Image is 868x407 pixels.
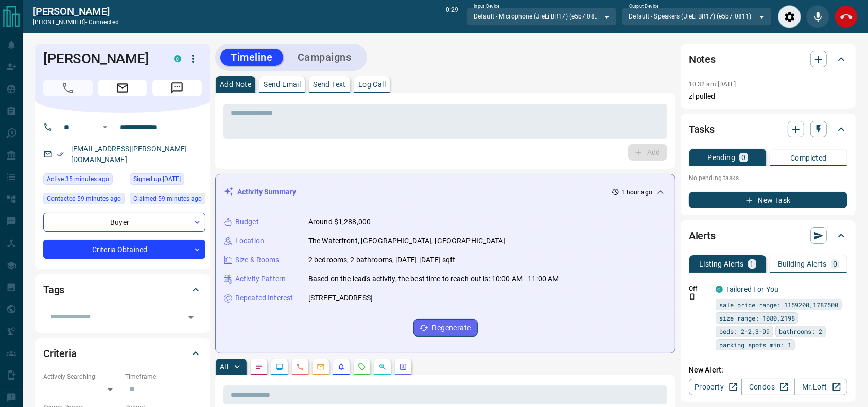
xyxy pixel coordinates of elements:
[47,193,121,204] span: Contacted 59 minutes ago
[689,117,847,141] div: Tasks
[716,286,723,293] div: condos.ca
[220,49,283,66] button: Timeline
[719,299,838,310] span: sale price range: 1159200,1787500
[689,47,847,72] div: Notes
[130,173,205,188] div: Thu Mar 06 2025
[308,293,373,304] p: [STREET_ADDRESS]
[43,193,125,207] div: Fri Aug 15 2025
[835,5,858,28] div: End Call
[235,236,264,246] p: Location
[308,274,559,285] p: Based on the lead's activity, the best time to reach out is: 10:00 AM - 11:00 AM
[378,363,387,371] svg: Opportunities
[43,281,64,298] h2: Tags
[57,151,64,158] svg: Email Verified
[689,121,715,137] h2: Tasks
[629,3,658,10] label: Output Device
[317,363,325,371] svg: Emails
[275,363,284,371] svg: Lead Browsing Activity
[130,193,205,207] div: Fri Aug 15 2025
[43,372,120,381] p: Actively Searching:
[125,372,202,381] p: Timeframe:
[689,284,709,293] p: Off
[220,81,251,88] p: Add Note
[43,240,205,259] div: Criteria Obtained
[699,260,744,268] p: Listing Alerts
[833,260,837,268] p: 0
[255,363,263,371] svg: Notes
[308,255,456,266] p: 2 bedrooms, 2 bathrooms, [DATE]-[DATE] sqft
[89,19,119,26] span: connected
[794,379,847,395] a: Mr.Loft
[308,217,371,227] p: Around $1,288,000
[99,121,111,133] button: Open
[43,345,77,362] h2: Criteria
[33,5,119,17] a: [PERSON_NAME]
[308,236,506,246] p: The Waterfront, [GEOGRAPHIC_DATA], [GEOGRAPHIC_DATA]
[71,145,187,164] a: [EMAIL_ADDRESS][PERSON_NAME][DOMAIN_NAME]
[399,363,407,371] svg: Agent Actions
[358,81,386,88] p: Log Call
[778,5,801,28] div: Audio Settings
[296,363,304,371] svg: Calls
[474,3,500,10] label: Input Device
[446,5,458,28] p: 0:29
[43,341,202,366] div: Criteria
[313,81,346,88] p: Send Text
[790,154,827,162] p: Completed
[741,379,794,395] a: Condos
[235,293,293,304] p: Repeated Interest
[741,154,745,161] p: 0
[750,260,754,268] p: 1
[689,91,847,102] p: zl pulled
[689,192,847,208] button: New Task
[689,227,716,244] h2: Alerts
[174,55,181,62] div: condos.ca
[689,81,736,88] p: 10:32 am [DATE]
[707,154,735,161] p: Pending
[43,80,93,96] span: Call
[152,80,202,96] span: Message
[133,193,202,204] span: Claimed 59 minutes ago
[47,174,109,184] span: Active 35 minutes ago
[43,50,159,67] h1: [PERSON_NAME]
[806,5,829,28] div: Mute
[719,326,770,337] span: beds: 2-2,3-99
[43,213,205,232] div: Buyer
[689,365,847,376] p: New Alert:
[719,313,795,323] span: size range: 1080,2198
[413,319,478,337] button: Regenerate
[98,80,147,96] span: Email
[264,81,301,88] p: Send Email
[235,255,280,266] p: Size & Rooms
[466,8,616,25] div: Default - Microphone (JieLi BR17) (e5b7:0811)
[33,17,119,27] p: [PHONE_NUMBER] -
[358,363,366,371] svg: Requests
[689,170,847,186] p: No pending tasks
[689,51,716,67] h2: Notes
[43,277,202,302] div: Tags
[224,183,667,202] div: Activity Summary1 hour ago
[287,49,362,66] button: Campaigns
[622,8,772,25] div: Default - Speakers (JieLi BR17) (e5b7:0811)
[719,340,791,350] span: parking spots min: 1
[184,310,198,325] button: Open
[689,223,847,248] div: Alerts
[689,379,742,395] a: Property
[43,173,125,188] div: Fri Aug 15 2025
[779,326,822,337] span: bathrooms: 2
[133,174,181,184] span: Signed up [DATE]
[778,260,827,268] p: Building Alerts
[237,187,296,198] p: Activity Summary
[235,274,286,285] p: Activity Pattern
[726,285,778,293] a: Tailored For You
[235,217,259,227] p: Budget
[220,363,228,370] p: All
[689,293,696,300] svg: Push Notification Only
[337,363,345,371] svg: Listing Alerts
[621,188,652,197] p: 1 hour ago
